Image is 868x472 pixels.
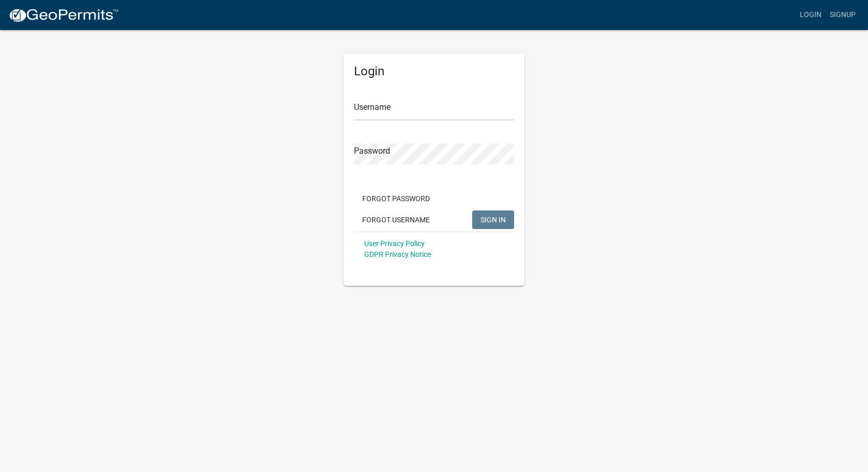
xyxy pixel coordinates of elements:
h5: Login [354,64,514,79]
a: Login [796,5,826,25]
a: User Privacy Policy [364,239,425,248]
a: Signup [826,5,860,25]
button: Forgot Password [354,189,438,208]
span: SIGN IN [481,215,506,223]
button: SIGN IN [472,210,514,229]
button: Forgot Username [354,210,438,229]
a: GDPR Privacy Notice [364,250,431,258]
